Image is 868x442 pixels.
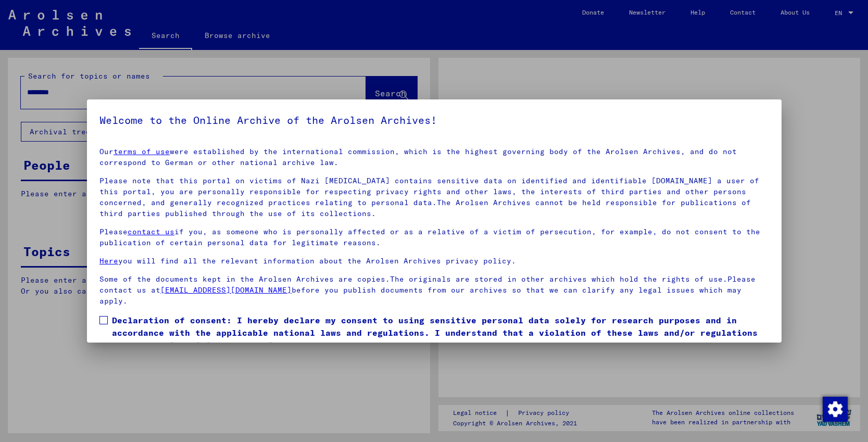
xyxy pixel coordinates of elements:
[160,285,292,295] a: [EMAIL_ADDRESS][DOMAIN_NAME]
[99,256,769,267] p: you will find all the relevant information about the Arolsen Archives privacy policy.
[99,256,118,266] a: Here
[99,146,769,168] p: Our were established by the international commission, which is the highest governing body of the ...
[112,314,769,351] span: Declaration of consent: I hereby declare my consent to using sensitive personal data solely for r...
[823,397,848,422] img: Change consent
[114,147,170,156] a: terms of use
[99,175,769,219] p: Please note that this portal on victims of Nazi [MEDICAL_DATA] contains sensitive data on identif...
[99,274,769,307] p: Some of the documents kept in the Arolsen Archives are copies.The originals are stored in other a...
[99,112,769,129] h5: Welcome to the Online Archive of the Arolsen Archives!
[99,226,769,248] p: Please if you, as someone who is personally affected or as a relative of a victim of persecution,...
[128,227,174,236] a: contact us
